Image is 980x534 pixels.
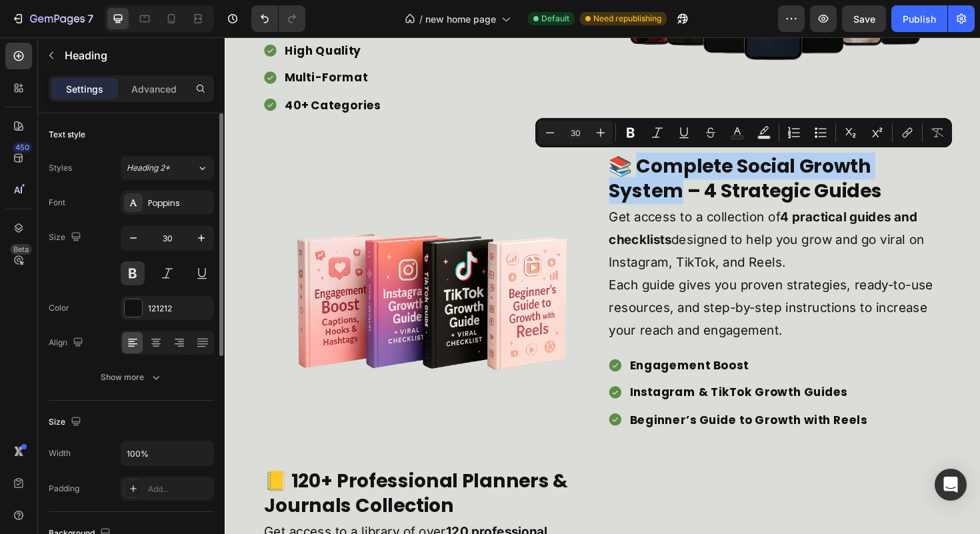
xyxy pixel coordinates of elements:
div: Size [49,413,84,431]
div: Padding [49,483,79,495]
p: 📚 Complete Social Growth System – 4 Strategic Guides [407,123,759,175]
div: 450 [13,142,32,153]
img: gempages_584649487692071493-39a4aed0-8fb9-4671-a1c0-96e0fcfc7f98.png [51,157,384,379]
div: Font [49,197,65,209]
button: Publish [891,5,947,32]
div: Width [49,447,71,459]
span: / [419,12,423,26]
div: Color [49,302,69,314]
p: Engagement Boost [429,339,680,355]
span: Default [541,13,569,25]
div: 121212 [148,303,211,315]
button: Show more [49,365,214,389]
input: Auto [121,441,213,465]
button: 7 [5,5,99,32]
button: Save [842,5,886,32]
div: Show more [101,371,163,384]
p: Settings [66,82,103,96]
span: Heading 2* [127,162,170,174]
div: Beta [10,244,32,255]
p: Instagram & TikTok Growth Guides [429,367,680,384]
div: Publish [903,12,936,26]
h2: Rich Text Editor. Editing area: main [405,122,760,177]
p: Get access to a collection of designed to help you grow and go viral on Instagram, TikTok, and Re... [407,178,759,322]
iframe: Design area [225,37,980,534]
h2: 📒 120+ Professional Planners & Journals Collection [40,455,395,510]
div: Styles [49,162,72,174]
button: Heading 2* [121,156,214,180]
p: Beginner’s Guide to Growth with Reels [429,397,680,413]
div: Text style [49,129,85,141]
span: Save [853,13,875,25]
p: 7 [87,11,93,27]
div: Size [49,229,84,247]
div: Align [49,334,86,352]
p: Heading [65,47,209,63]
span: Need republishing [593,13,661,25]
span: new home page [425,12,496,26]
div: Poppins [148,197,211,209]
div: Open Intercom Messenger [935,469,967,501]
div: Editor contextual toolbar [535,118,952,147]
div: Undo/Redo [251,5,305,32]
p: Advanced [131,82,177,96]
div: Add... [148,483,211,495]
